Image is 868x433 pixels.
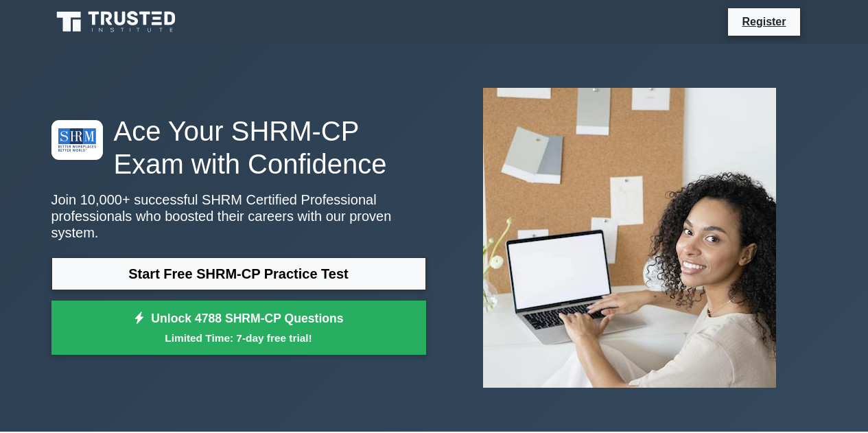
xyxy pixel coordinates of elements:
[69,330,409,346] small: Limited Time: 7-day free trial!
[51,115,426,180] h1: Ace Your SHRM-CP Exam with Confidence
[51,191,426,241] p: Join 10,000+ successful SHRM Certified Professional professionals who boosted their careers with ...
[51,257,426,290] a: Start Free SHRM-CP Practice Test
[734,13,794,30] a: Register
[51,301,426,355] a: Unlock 4788 SHRM-CP QuestionsLimited Time: 7-day free trial!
